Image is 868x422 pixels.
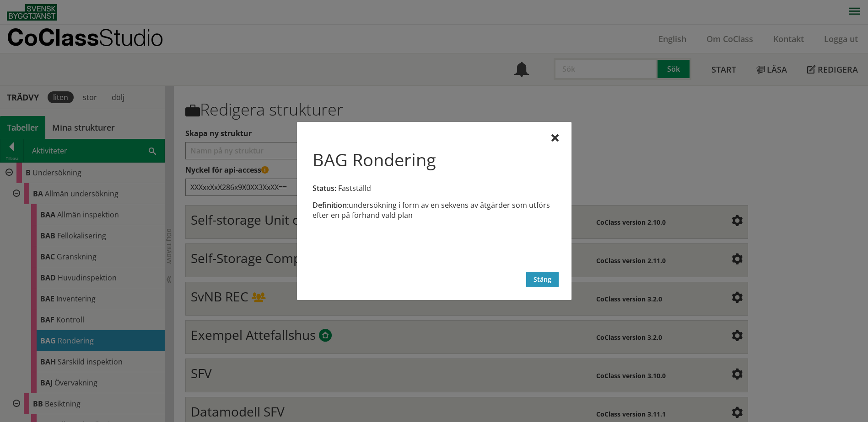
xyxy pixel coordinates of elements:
[313,200,349,210] span: Definition:
[313,149,436,169] h1: BAG Rondering
[338,183,371,193] span: Fastställd
[313,183,336,193] span: Status:
[526,272,559,287] button: Stäng
[313,200,555,220] div: undersökning i form av en sekvens av åtgärder som utförs efter en på förhand vald plan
